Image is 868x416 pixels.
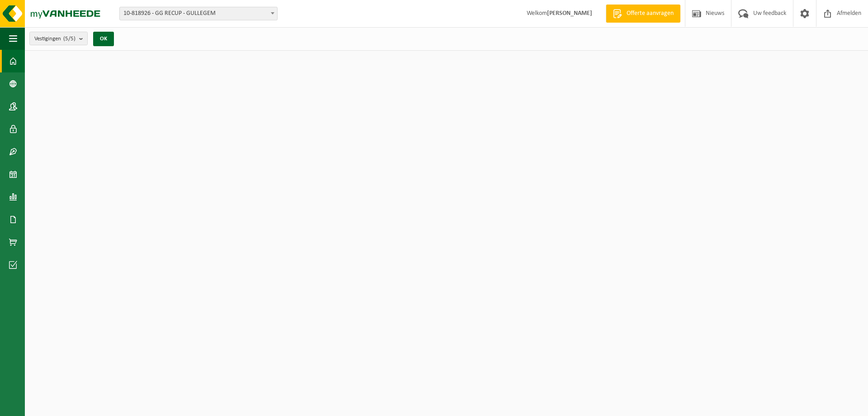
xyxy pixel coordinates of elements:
span: Vestigingen [34,32,75,46]
span: 10-818926 - GG RECUP - GULLEGEM [120,7,277,20]
strong: [PERSON_NAME] [547,10,592,17]
span: 10-818926 - GG RECUP - GULLEGEM [119,7,278,20]
span: Offerte aanvragen [624,9,676,18]
button: Vestigingen(5/5) [29,32,88,45]
button: OK [93,32,114,46]
count: (5/5) [63,36,75,42]
a: Offerte aanvragen [606,5,680,23]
